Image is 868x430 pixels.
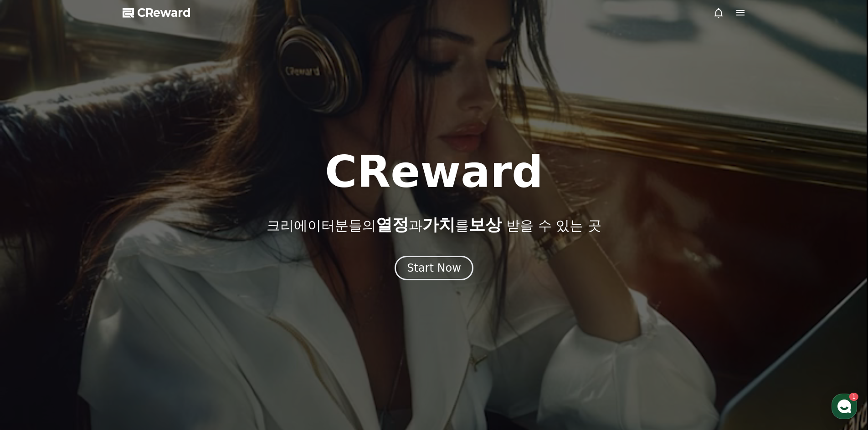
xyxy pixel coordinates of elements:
h1: CReward [325,150,543,194]
a: CReward [123,5,191,20]
p: 크리에이터분들의 과 를 받을 수 있는 곳 [267,216,601,234]
button: Start Now [395,256,473,280]
span: 열정 [376,215,409,234]
span: CReward [137,5,191,20]
span: 보상 [469,215,502,234]
span: 가치 [422,215,455,234]
div: Start Now [407,261,461,275]
a: Start Now [395,265,473,273]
